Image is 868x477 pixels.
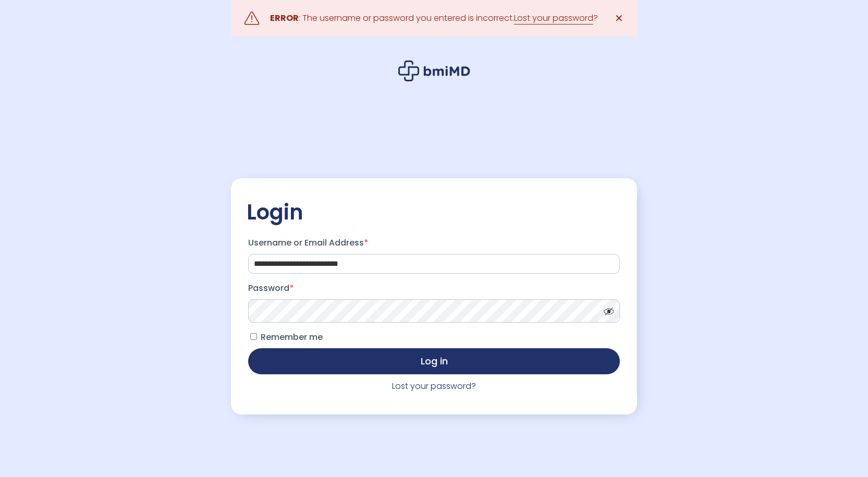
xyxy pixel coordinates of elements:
[247,199,621,225] h2: Login
[608,8,629,29] a: ✕
[270,12,299,24] strong: ERROR
[248,280,620,297] label: Password
[248,348,620,374] button: Log in
[261,331,323,343] span: Remember me
[250,333,257,340] input: Remember me
[615,11,624,26] span: ✕
[392,380,476,392] a: Lost your password?
[270,11,598,26] div: : The username or password you entered is incorrect. ?
[248,235,620,251] label: Username or Email Address
[514,12,593,25] a: Lost your password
